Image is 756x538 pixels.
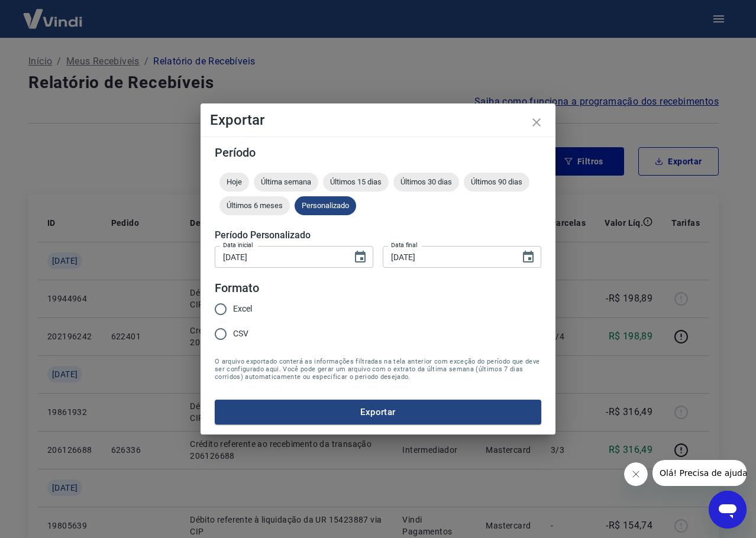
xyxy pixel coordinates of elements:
iframe: Fechar mensagem [624,462,648,486]
span: Últimos 6 meses [219,201,290,210]
div: Hoje [219,173,249,192]
label: Data inicial [223,241,253,249]
label: Data final [391,241,418,249]
span: Olá! Precisa de ajuda? [7,8,99,18]
span: Personalizado [295,201,356,210]
span: Excel [233,303,252,315]
button: close [522,108,551,137]
input: DD/MM/YYYY [383,246,512,268]
h5: Período Personalizado [215,229,541,241]
div: Última semana [254,173,318,192]
button: Choose date, selected date is 1 de jun de 2025 [348,245,372,269]
div: Últimos 6 meses [219,196,290,215]
span: Últimos 90 dias [464,177,529,186]
div: Personalizado [295,196,356,215]
iframe: Mensagem da empresa [652,460,747,486]
legend: Formato [215,280,259,297]
div: Últimos 15 dias [323,173,389,192]
button: Exportar [215,400,541,424]
span: CSV [233,328,248,340]
iframe: Botão para abrir a janela de mensagens [709,491,747,529]
h5: Período [215,147,541,158]
span: Últimos 30 dias [393,177,459,186]
span: O arquivo exportado conterá as informações filtradas na tela anterior com exceção do período que ... [215,358,541,381]
div: Últimos 90 dias [464,173,529,192]
div: Últimos 30 dias [393,173,459,192]
button: Choose date, selected date is 31 de jul de 2025 [516,245,540,269]
span: Hoje [219,177,249,186]
span: Última semana [254,177,318,186]
h4: Exportar [210,113,546,127]
span: Últimos 15 dias [323,177,389,186]
input: DD/MM/YYYY [215,246,344,268]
